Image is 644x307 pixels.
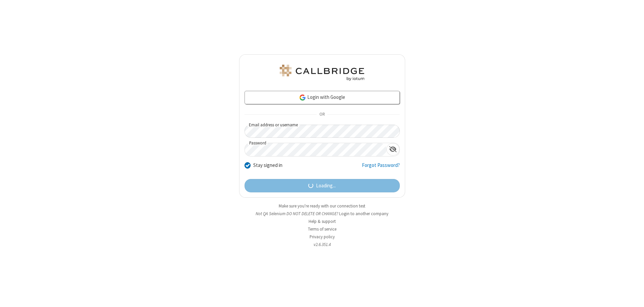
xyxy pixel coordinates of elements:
label: Stay signed in [253,162,282,169]
li: v2.6.351.4 [239,241,405,248]
a: Make sure you're ready with our connection test [279,203,365,209]
img: google-icon.png [299,94,306,101]
a: Privacy policy [310,234,335,240]
button: Loading... [245,179,400,192]
a: Help & support [309,219,336,224]
a: Login with Google [245,91,400,104]
span: Loading... [316,182,336,190]
a: Forgot Password? [362,162,400,174]
img: QA Selenium DO NOT DELETE OR CHANGE [278,65,366,81]
input: Email address or username [245,125,400,138]
div: Show password [386,143,399,156]
input: Password [245,143,386,156]
a: Terms of service [308,226,336,232]
span: OR [317,110,327,119]
li: Not QA Selenium DO NOT DELETE OR CHANGE? [239,210,405,217]
button: Login to another company [339,210,388,217]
